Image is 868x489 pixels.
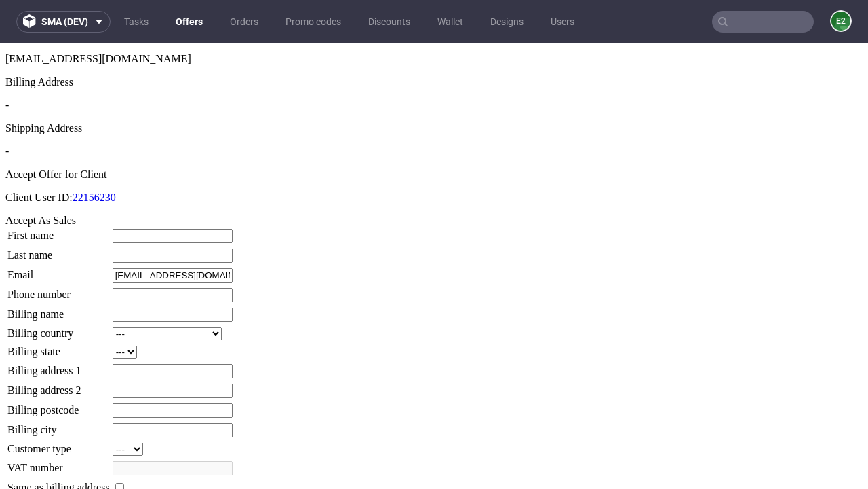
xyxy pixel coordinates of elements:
[429,11,471,33] a: Wallet
[5,56,9,67] span: -
[5,171,863,183] div: Accept As Sales
[7,264,111,279] td: Billing name
[7,224,111,240] td: Email
[5,148,863,160] p: Client User ID:
[7,302,111,316] td: Billing state
[7,320,111,336] td: Billing address 1
[5,33,863,45] div: Billing Address
[5,102,9,113] span: -
[7,359,111,375] td: Billing postcode
[116,11,157,33] a: Tasks
[277,11,349,33] a: Promo codes
[7,185,111,200] td: First name
[73,148,116,160] a: 22156230
[5,10,191,21] span: [EMAIL_ADDRESS][DOMAIN_NAME]
[41,17,88,26] span: sma (dev)
[167,11,211,33] a: Offers
[360,11,418,33] a: Discounts
[16,11,111,33] button: sma (dev)
[7,283,111,297] td: Billing country
[7,379,111,395] td: Billing city
[7,244,111,259] td: Phone number
[7,437,111,452] td: Same as billing address
[7,399,111,413] td: Customer type
[7,417,111,433] td: VAT number
[7,204,111,220] td: Last name
[831,12,850,31] figcaption: e2
[542,11,583,33] a: Users
[5,79,863,91] div: Shipping Address
[482,11,532,33] a: Designs
[222,11,267,33] a: Orders
[7,340,111,355] td: Billing address 2
[5,125,863,137] div: Accept Offer for Client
